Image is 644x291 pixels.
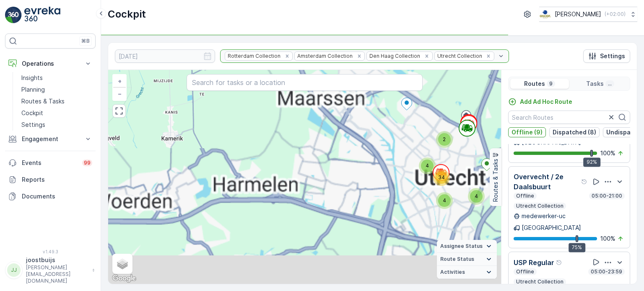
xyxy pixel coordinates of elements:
p: [PERSON_NAME][EMAIL_ADDRESS][DOMAIN_NAME] [26,264,88,284]
img: logo_light-DOdMpM7g.png [24,7,60,23]
p: joostbuijs [26,256,88,264]
span: 34 [438,174,445,180]
span: 2 [443,136,446,142]
p: Cockpit [21,109,43,117]
p: ... [607,80,613,87]
div: 4 [468,188,485,205]
a: Settings [18,119,96,131]
button: Engagement [5,131,96,147]
div: Help Tooltip Icon [581,178,588,185]
input: Search for tasks or a location [187,74,422,91]
p: 99 [84,160,91,166]
p: Utrecht Collection [515,278,564,285]
div: 34 [433,169,450,186]
p: Utrecht Collection [515,203,564,209]
p: Documents [22,192,92,201]
div: 4 [436,192,453,209]
p: medewerker-uc [522,212,566,220]
div: JJ [7,263,21,277]
summary: Assignee Status [437,240,497,253]
a: Open this area in Google Maps (opens a new window) [110,273,138,284]
summary: Route Status [437,253,497,266]
a: Documents [5,188,96,205]
p: 05:00-21:00 [591,193,623,199]
p: Cockpit [108,8,146,21]
div: 2 [436,131,453,148]
a: Cockpit [18,107,96,119]
a: Zoom In [113,75,126,88]
p: Dispatched (8) [553,128,596,136]
p: Routes & Tasks [21,97,65,106]
a: Insights [18,72,96,84]
img: Google [110,273,138,284]
p: Offline (9) [512,128,543,136]
p: Engagement [22,135,79,143]
p: Reports [22,175,92,184]
input: Search Routes [508,111,630,124]
img: logo [5,7,22,23]
p: Add Ad Hoc Route [520,98,572,106]
p: 100 % [600,234,615,243]
p: ( +02:00 ) [605,11,626,18]
img: basis-logo_rgb2x.png [539,10,551,19]
span: + [118,77,122,85]
p: [GEOGRAPHIC_DATA] [522,224,581,232]
p: Planning [21,85,45,94]
p: [PERSON_NAME] [555,10,601,18]
p: 05:00-23:59 [590,268,623,275]
p: USP Regular [514,258,554,268]
p: Offline [515,268,535,275]
div: Help Tooltip Icon [556,259,563,266]
p: ⌘B [81,38,90,44]
a: Zoom Out [113,88,126,100]
span: 4 [475,193,478,199]
button: Dispatched (8) [549,127,600,137]
p: Operations [22,59,79,68]
div: 75% [569,243,585,252]
a: Reports [5,171,96,188]
a: Add Ad Hoc Route [508,98,572,106]
p: Settings [21,121,45,129]
button: JJjoostbuijs[PERSON_NAME][EMAIL_ADDRESS][DOMAIN_NAME] [5,256,96,284]
p: Events [22,159,77,167]
p: Offline [515,193,535,199]
span: 4 [443,197,446,203]
a: Routes & Tasks [18,95,96,107]
input: dd/mm/yyyy [115,49,215,63]
button: Settings [583,49,630,63]
summary: Activities [437,266,497,279]
p: Insights [21,74,43,82]
span: 4 [426,162,429,169]
button: Operations [5,55,96,72]
span: − [118,90,122,97]
div: 4 [419,157,436,174]
div: 92% [583,157,600,167]
span: v 1.49.3 [5,249,96,254]
p: Overvecht / 2e Daalsbuurt [514,172,579,192]
span: Route Status [440,256,474,263]
button: [PERSON_NAME](+02:00) [539,7,637,22]
p: Routes & Tasks [491,159,500,202]
a: Events99 [5,155,96,171]
p: 100 % [600,149,615,157]
a: Planning [18,84,96,95]
span: Activities [440,269,465,276]
p: 9 [548,80,553,87]
a: Layers [113,255,132,273]
span: Assignee Status [440,243,483,250]
button: Offline (9) [508,127,546,137]
p: Routes [524,80,545,88]
p: Settings [600,52,625,60]
p: Tasks [586,80,604,88]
